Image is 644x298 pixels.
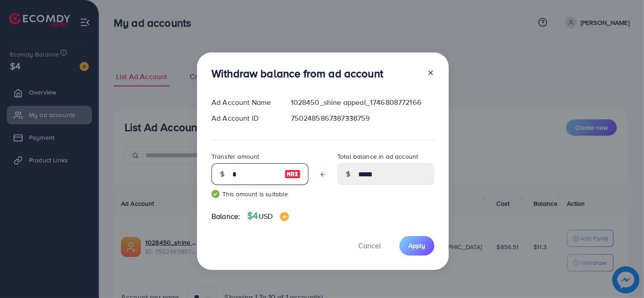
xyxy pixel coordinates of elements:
div: 7502485867387338759 [284,113,442,123]
button: Apply [399,236,434,255]
label: Transfer amount [211,152,259,161]
h3: Withdraw balance from ad account [211,67,383,80]
div: 1028450_shine appeal_1746808772166 [284,97,442,108]
span: Balance: [211,211,240,222]
img: image [280,212,289,221]
label: Total balance in ad account [337,152,418,161]
button: Cancel [347,236,392,255]
div: Ad Account Name [204,97,284,108]
span: Cancel [358,241,381,251]
span: USD [259,211,273,221]
div: Ad Account ID [204,113,284,123]
img: image [284,169,301,180]
small: This amount is suitable [211,189,308,199]
span: Apply [409,241,425,250]
h4: $4 [247,210,289,222]
img: guide [211,190,220,198]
